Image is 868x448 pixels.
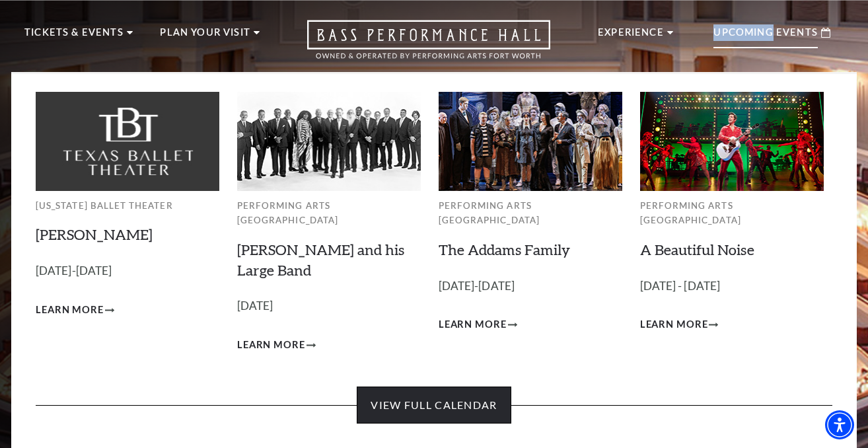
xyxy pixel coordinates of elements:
[160,24,250,48] p: Plan Your Visit
[640,317,708,333] span: Learn More
[439,241,570,258] a: The Addams Family
[36,92,219,190] img: Texas Ballet Theater
[598,24,664,48] p: Experience
[640,241,754,258] a: A Beautiful Noise
[640,277,824,296] p: [DATE] - [DATE]
[825,410,854,439] div: Accessibility Menu
[36,302,104,318] span: Learn More
[640,317,719,333] a: Learn More A Beautiful Noise
[36,262,219,281] p: [DATE]-[DATE]
[36,302,114,318] a: Learn More Peter Pan
[24,24,124,48] p: Tickets & Events
[260,20,598,72] a: Open this option
[237,337,305,354] span: Learn More
[237,241,404,279] a: [PERSON_NAME] and his Large Band
[439,198,622,228] p: Performing Arts [GEOGRAPHIC_DATA]
[439,277,622,296] p: [DATE]-[DATE]
[439,317,517,333] a: Learn More The Addams Family
[237,337,316,354] a: Learn More Lyle Lovett and his Large Band
[357,387,511,424] a: View Full Calendar
[237,198,421,228] p: Performing Arts [GEOGRAPHIC_DATA]
[36,198,219,213] p: [US_STATE] Ballet Theater
[640,92,824,190] img: Performing Arts Fort Worth
[237,92,421,190] img: Performing Arts Fort Worth
[237,297,421,316] p: [DATE]
[36,225,153,243] a: [PERSON_NAME]
[439,92,622,190] img: Performing Arts Fort Worth
[439,317,507,333] span: Learn More
[713,24,818,48] p: Upcoming Events
[640,198,824,228] p: Performing Arts [GEOGRAPHIC_DATA]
